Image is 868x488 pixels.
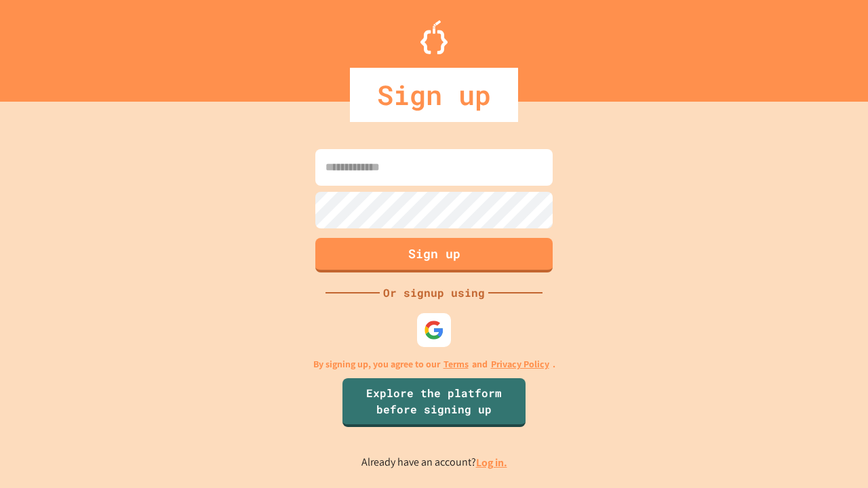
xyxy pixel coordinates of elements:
[380,285,488,301] div: Or signup using
[350,68,518,122] div: Sign up
[315,238,553,272] button: Sign up
[342,378,526,427] a: Explore the platform before signing up
[491,357,549,371] a: Privacy Policy
[755,375,854,432] iframe: chat widget
[443,357,469,371] a: Terms
[420,20,448,54] img: Logo.svg
[313,357,555,371] p: By signing up, you agree to our and .
[811,434,854,474] iframe: chat widget
[424,320,444,340] img: google-icon.svg
[361,454,507,471] p: Already have an account?
[476,455,507,470] a: Log in.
